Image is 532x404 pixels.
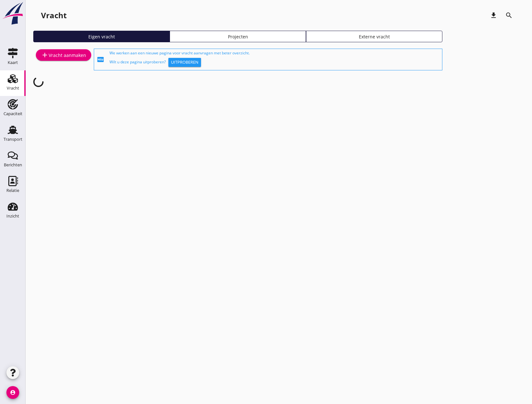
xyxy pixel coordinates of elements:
[6,386,19,399] i: account_circle
[168,58,201,67] button: Uitproberen
[306,31,442,42] a: Externe vracht
[171,59,198,66] div: Uitproberen
[170,31,306,42] a: Projecten
[6,188,19,193] div: Relatie
[8,60,18,65] div: Kaart
[309,33,439,40] div: Externe vracht
[97,56,104,63] i: fiber_new
[4,163,22,167] div: Berichten
[4,112,22,116] div: Capaciteit
[4,137,22,141] div: Transport
[505,12,513,19] i: search
[41,51,49,59] i: add
[36,33,167,40] div: Eigen vracht
[41,51,86,59] div: Vracht aanmaken
[173,33,303,40] div: Projecten
[6,214,19,218] div: Inzicht
[7,86,19,90] div: Vracht
[1,2,24,25] img: logo-small.a267ee39.svg
[41,10,67,20] div: Vracht
[36,49,91,61] a: Vracht aanmaken
[33,31,170,42] a: Eigen vracht
[490,12,497,19] i: download
[109,50,439,69] div: We werken aan een nieuwe pagina voor vracht aanvragen met beter overzicht. Wilt u deze pagina uit...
